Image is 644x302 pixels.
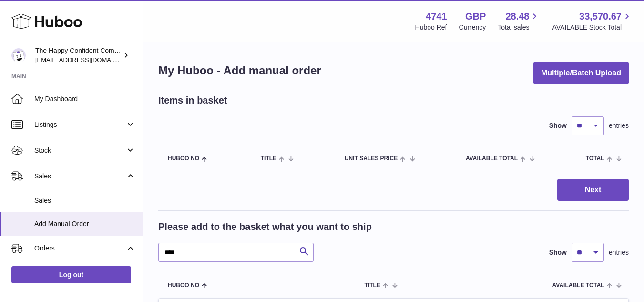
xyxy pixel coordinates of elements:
h1: My Huboo - Add manual order [158,63,321,78]
span: AVAILABLE Stock Total [552,23,633,32]
span: [EMAIL_ADDRESS][DOMAIN_NAME] [35,56,140,63]
strong: 4741 [426,10,447,23]
span: AVAILABLE Total [552,282,604,289]
span: Total [586,156,604,162]
span: AVAILABLE Total [466,156,518,162]
span: Listings [34,120,125,129]
button: Next [557,179,629,201]
img: contact@happyconfident.com [11,48,26,62]
span: Unit Sales Price [345,156,398,162]
span: Stock [34,146,125,155]
a: 28.48 Total sales [498,10,540,32]
span: My Dashboard [34,94,135,104]
h2: Items in basket [158,94,227,107]
span: Sales [34,196,135,205]
label: Show [549,121,567,130]
h2: Please add to the basket what you want to ship [158,220,372,233]
label: Show [549,248,567,257]
button: Multiple/Batch Upload [533,62,629,84]
span: entries [609,121,629,130]
div: Huboo Ref [415,23,447,32]
span: 33,570.67 [579,10,622,23]
span: Total sales [498,23,540,32]
span: Add Manual Order [34,219,135,229]
span: Title [365,282,380,289]
span: Title [261,156,276,162]
div: The Happy Confident Company [35,46,121,64]
span: Huboo no [168,156,199,162]
span: entries [609,248,629,257]
span: Orders [34,244,125,253]
strong: GBP [465,10,486,23]
span: 28.48 [505,10,529,23]
a: 33,570.67 AVAILABLE Stock Total [552,10,633,32]
a: Log out [11,266,131,283]
div: Currency [459,23,486,32]
span: Sales [34,172,125,181]
span: Huboo no [168,282,199,289]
